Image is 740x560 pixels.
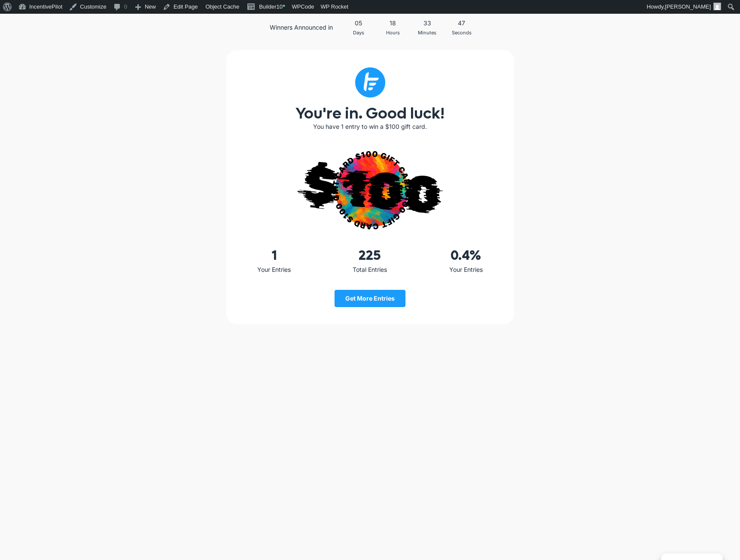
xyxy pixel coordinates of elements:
span: [PERSON_NAME] [665,3,711,10]
div: Seconds [445,29,479,37]
img: Subtract [355,67,385,97]
p: Winners Announced in [235,22,333,33]
div: Days [341,29,376,37]
span: Your Entries [235,267,314,273]
span: 18 [376,18,410,29]
div: Hours [376,29,410,37]
span: 0.4 [451,247,469,265]
a: Get More Entries [335,290,405,307]
div: % [426,249,505,262]
span: Total Entries [331,267,409,273]
div: Minutes [410,29,445,37]
span: • [283,2,285,10]
h2: You're in. Good luck! [235,106,506,122]
span: Your Entries [426,267,505,273]
span: Get More Entries [345,295,395,302]
span: 47 [445,18,479,29]
img: gift-card-callout [296,149,445,231]
p: You have 1 entry to win a $100 gift card. [235,122,506,132]
span: 05 [341,18,376,29]
span: 225 [359,247,381,265]
span: 33 [410,18,445,29]
span: 1 [271,247,277,265]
